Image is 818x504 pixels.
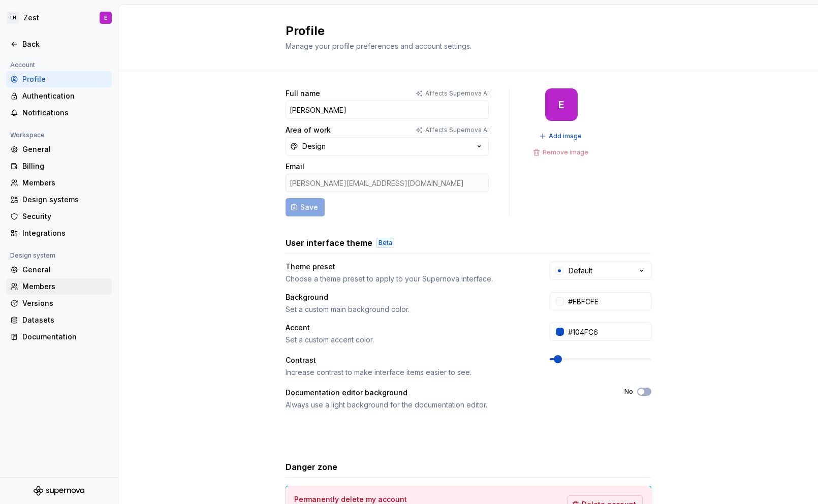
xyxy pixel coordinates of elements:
[286,367,531,377] div: Increase contrast to make interface items easier to see.
[22,228,108,238] div: Integrations
[22,161,108,171] div: Billing
[22,39,108,49] div: Back
[550,262,651,280] button: Default
[22,298,108,308] div: Versions
[286,162,304,172] label: Email
[23,13,39,23] div: Zest
[6,249,59,262] div: Design system
[286,125,331,135] label: Area of work
[286,88,320,99] label: Full name
[6,295,112,311] a: Versions
[286,388,606,398] div: Documentation editor background
[549,132,582,140] span: Add image
[286,355,531,365] div: Contrast
[6,175,112,191] a: Members
[286,323,531,333] div: Accent
[22,281,108,292] div: Members
[286,237,372,249] h3: User interface theme
[22,144,108,154] div: General
[22,332,108,342] div: Documentation
[6,71,112,87] a: Profile
[22,195,108,205] div: Design systems
[286,274,531,284] div: Choose a theme preset to apply to your Supernova interface.
[104,14,107,22] div: E
[22,91,108,101] div: Authentication
[558,101,564,109] div: E
[6,225,112,241] a: Integrations
[6,129,49,141] div: Workspace
[6,36,112,52] a: Back
[376,238,394,248] div: Beta
[6,208,112,225] a: Security
[564,323,651,341] input: #104FC6
[6,329,112,345] a: Documentation
[22,211,108,222] div: Security
[6,88,112,104] a: Authentication
[22,178,108,188] div: Members
[286,400,606,410] div: Always use a light background for the documentation editor.
[425,89,489,98] p: Affects Supernova AI
[286,292,531,302] div: Background
[6,312,112,328] a: Datasets
[286,461,337,473] h3: Danger zone
[569,266,592,276] div: Default
[22,265,108,275] div: General
[6,105,112,121] a: Notifications
[34,486,84,496] svg: Supernova Logo
[6,262,112,278] a: General
[286,262,531,272] div: Theme preset
[22,315,108,325] div: Datasets
[536,129,586,143] button: Add image
[6,158,112,174] a: Billing
[22,108,108,118] div: Notifications
[302,141,326,151] div: Design
[22,74,108,84] div: Profile
[286,304,531,314] div: Set a custom main background color.
[6,141,112,157] a: General
[425,126,489,134] p: Affects Supernova AI
[286,23,639,39] h2: Profile
[6,278,112,295] a: Members
[564,292,651,310] input: #FFFFFF
[286,335,531,345] div: Set a custom accent color.
[6,59,39,71] div: Account
[7,12,19,24] div: LH
[286,42,471,50] span: Manage your profile preferences and account settings.
[2,7,116,29] button: LHZestE
[624,388,633,396] label: No
[6,192,112,208] a: Design systems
